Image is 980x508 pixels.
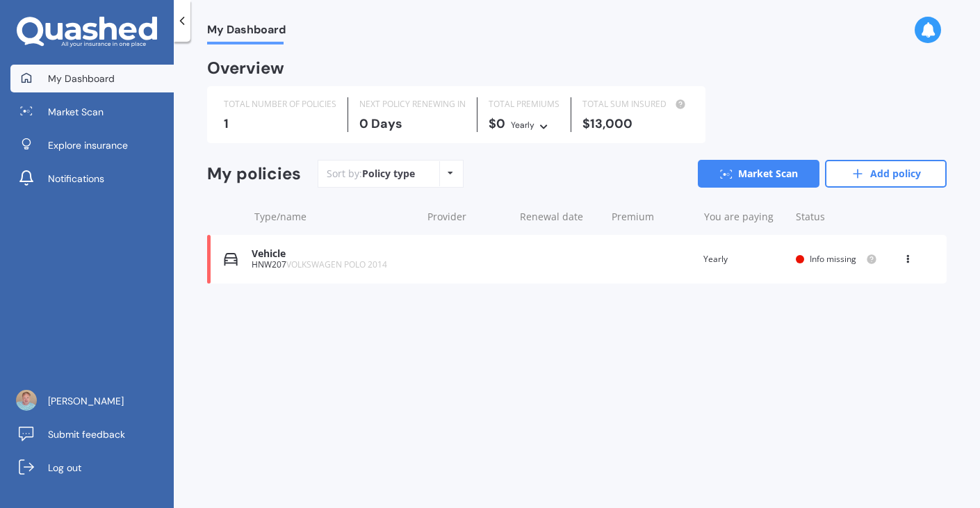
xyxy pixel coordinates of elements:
div: TOTAL SUM INSURED [582,97,689,111]
div: Provider [427,210,509,224]
a: Market Scan [698,160,819,188]
div: $13,000 [582,117,689,131]
img: Vehicle [224,252,238,266]
span: Info missing [810,253,856,265]
div: Type/name [254,210,416,224]
span: [PERSON_NAME] [48,394,124,408]
div: Premium [612,210,693,224]
div: Policy type [362,167,415,181]
span: VOLKSWAGEN POLO 2014 [286,259,387,270]
span: Notifications [48,172,104,186]
a: Market Scan [10,98,174,126]
a: Explore insurance [10,131,174,159]
a: Add policy [825,160,947,188]
a: Log out [10,454,174,482]
span: My Dashboard [207,23,286,42]
div: Yearly [511,118,534,132]
a: [PERSON_NAME] [10,387,174,415]
div: You are paying [704,210,785,224]
span: My Dashboard [48,72,115,85]
a: Notifications [10,165,174,192]
div: Vehicle [252,248,414,260]
div: Yearly [703,252,785,266]
div: Overview [207,61,284,75]
span: Submit feedback [48,427,125,441]
div: TOTAL PREMIUMS [489,97,560,111]
div: HNW207 [252,260,414,270]
a: Submit feedback [10,420,174,448]
div: 0 Days [359,117,466,131]
span: Market Scan [48,105,104,119]
div: NEXT POLICY RENEWING IN [359,97,466,111]
div: My policies [207,164,301,184]
div: Status [796,210,877,224]
div: Renewal date [520,210,601,224]
a: My Dashboard [10,65,174,92]
div: Sort by: [327,167,415,181]
span: Log out [48,461,81,475]
span: Explore insurance [48,138,128,152]
div: TOTAL NUMBER OF POLICIES [224,97,336,111]
div: $0 [489,117,560,132]
div: 1 [224,117,336,131]
img: ACg8ocI9dQarstvhAU4TojEZl21UDLNrK-SUR3Ev09MTe-zcwQteNTLo=s96-c [16,390,37,411]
